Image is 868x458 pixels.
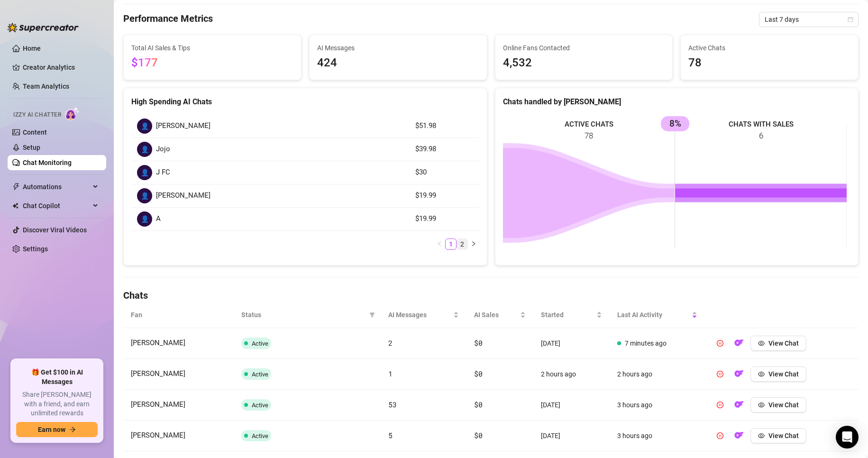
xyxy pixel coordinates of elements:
[610,302,705,328] th: Last AI Activity
[688,54,850,72] span: 78
[123,289,859,302] h4: Chats
[768,432,799,440] span: View Chat
[457,239,467,249] a: 2
[16,390,98,418] span: Share [PERSON_NAME] with a friend, and earn unlimited rewards
[131,43,293,53] span: Total AI Sales & Tips
[23,198,90,213] span: Chat Copilot
[131,96,479,108] div: High Spending AI Chats
[474,369,482,378] span: $0
[131,400,185,409] span: [PERSON_NAME]
[717,432,723,439] span: pause-circle
[717,402,723,408] span: pause-circle
[750,336,806,351] button: View Chat
[731,434,747,441] a: OF
[731,397,747,412] button: OF
[503,96,851,108] div: Chats handled by [PERSON_NAME]
[156,167,170,178] span: J FC
[533,302,610,328] th: Started
[137,188,152,203] div: 👤
[16,422,98,437] button: Earn nowarrow-right
[471,241,476,247] span: right
[12,202,18,209] img: Chat Copilot
[131,56,158,69] span: $177
[541,310,594,320] span: Started
[369,312,375,318] span: filter
[23,226,87,234] a: Discover Viral Videos
[137,165,152,180] div: 👤
[750,366,806,382] button: View Chat
[65,107,80,120] img: AI Chatter
[23,45,41,52] a: Home
[734,338,744,348] img: OF
[38,426,65,433] span: Earn now
[12,183,20,191] span: thunderbolt
[434,238,445,250] button: left
[734,400,744,409] img: OF
[131,431,185,440] span: [PERSON_NAME]
[625,339,667,347] span: 7 minutes ago
[468,238,479,250] button: right
[156,213,161,225] span: A
[758,371,765,377] span: eye
[388,338,393,348] span: 2
[13,110,61,119] span: Izzy AI Chatter
[734,431,744,440] img: OF
[156,144,170,155] span: Jojo
[123,12,213,27] h4: Performance Metrics
[415,190,474,202] article: $19.99
[8,23,79,32] img: logo-BBDzfeDw.svg
[474,400,482,409] span: $0
[252,402,268,409] span: Active
[388,369,393,378] span: 1
[617,310,690,320] span: Last AI Activity
[131,369,185,378] span: [PERSON_NAME]
[765,12,853,27] span: Last 7 days
[717,371,723,377] span: pause-circle
[758,340,765,347] span: eye
[474,431,482,440] span: $0
[457,238,468,250] li: 2
[474,338,482,348] span: $0
[758,402,765,408] span: eye
[717,340,723,347] span: pause-circle
[610,390,705,421] td: 3 hours ago
[445,238,457,250] li: 1
[610,421,705,451] td: 3 hours ago
[768,339,799,347] span: View Chat
[758,432,765,439] span: eye
[848,17,853,22] span: calendar
[241,310,365,320] span: Status
[734,369,744,378] img: OF
[388,310,452,320] span: AI Messages
[731,366,747,382] button: OF
[317,54,479,72] span: 424
[503,54,665,72] span: 4,532
[23,82,69,90] a: Team Analytics
[688,43,850,53] span: Active Chats
[750,428,806,443] button: View Chat
[731,341,747,349] a: OF
[533,421,610,451] td: [DATE]
[69,426,76,433] span: arrow-right
[836,426,859,449] div: Open Intercom Messenger
[731,428,747,443] button: OF
[533,390,610,421] td: [DATE]
[137,211,152,227] div: 👤
[415,213,474,225] article: $19.99
[156,190,210,202] span: [PERSON_NAME]
[446,239,456,249] a: 1
[750,397,806,412] button: View Chat
[415,167,474,178] article: $30
[768,370,799,378] span: View Chat
[381,302,467,328] th: AI Messages
[16,368,98,386] span: 🎁 Get $100 in AI Messages
[388,431,393,440] span: 5
[23,128,47,136] a: Content
[137,142,152,157] div: 👤
[388,400,396,409] span: 53
[137,119,152,134] div: 👤
[131,339,185,347] span: [PERSON_NAME]
[533,328,610,359] td: [DATE]
[123,302,234,328] th: Fan
[23,144,40,151] a: Setup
